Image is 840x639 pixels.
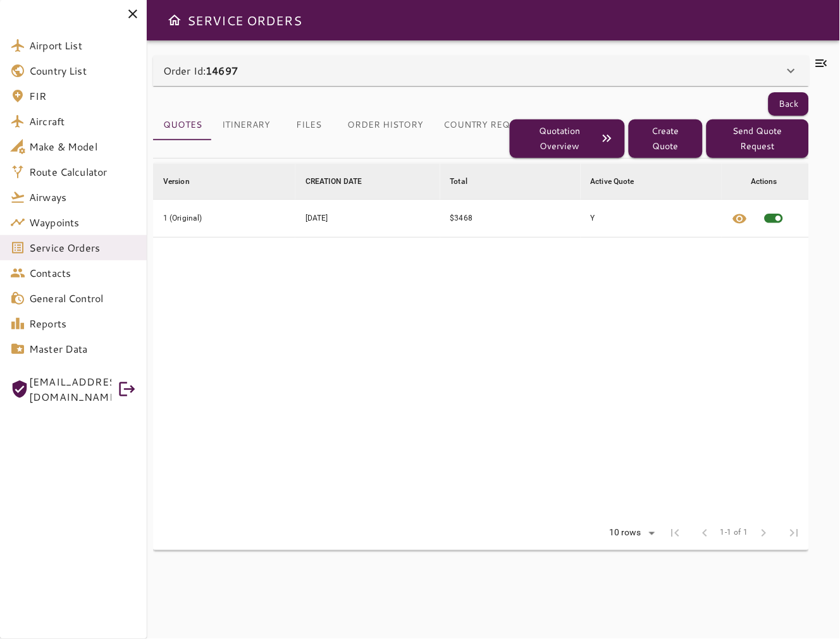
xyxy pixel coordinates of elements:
[153,200,295,238] td: 1 (Original)
[29,38,137,53] span: Airport List
[510,119,625,158] button: Quotation Overview
[629,119,703,158] button: Create Quote
[29,139,137,154] span: Make & Model
[779,518,809,549] span: Last Page
[29,63,137,78] span: Country List
[162,8,187,33] button: Open drawer
[206,63,238,78] b: 14697
[280,110,337,140] button: Files
[450,174,468,189] div: Total
[725,200,755,237] button: View quote details
[601,524,660,543] div: 10 rows
[581,200,722,238] td: Y
[660,518,690,549] span: First Page
[591,174,635,189] div: Active Quote
[153,110,510,140] div: basic tabs example
[690,518,720,549] span: Previous Page
[29,114,137,129] span: Aircraft
[440,200,581,238] td: $3468
[720,527,748,540] span: 1-1 of 1
[29,164,137,180] span: Route Calculator
[29,215,137,230] span: Waypoints
[306,174,379,189] span: CREATION DATE
[163,174,206,189] span: Version
[29,291,137,306] span: General Control
[29,88,137,104] span: FIR
[606,528,645,539] div: 10 rows
[153,56,809,86] div: Order Id:14697
[153,110,212,140] button: Quotes
[306,174,362,189] div: CREATION DATE
[769,92,809,116] button: Back
[29,240,137,255] span: Service Orders
[748,518,779,549] span: Next Page
[187,10,302,30] h6: SERVICE ORDERS
[732,211,748,226] span: visibility
[163,174,190,189] div: Version
[707,119,810,158] button: Send Quote Request
[29,265,137,281] span: Contacts
[755,200,793,237] span: This quote is already active
[433,110,574,140] button: Country Requirements
[591,174,652,189] span: Active Quote
[295,200,440,238] td: [DATE]
[337,110,433,140] button: Order History
[163,63,238,78] p: Order Id:
[29,190,137,205] span: Airways
[29,316,137,331] span: Reports
[450,174,485,189] span: Total
[29,341,137,356] span: Master Data
[212,110,280,140] button: Itinerary
[29,374,111,405] span: [EMAIL_ADDRESS][DOMAIN_NAME]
